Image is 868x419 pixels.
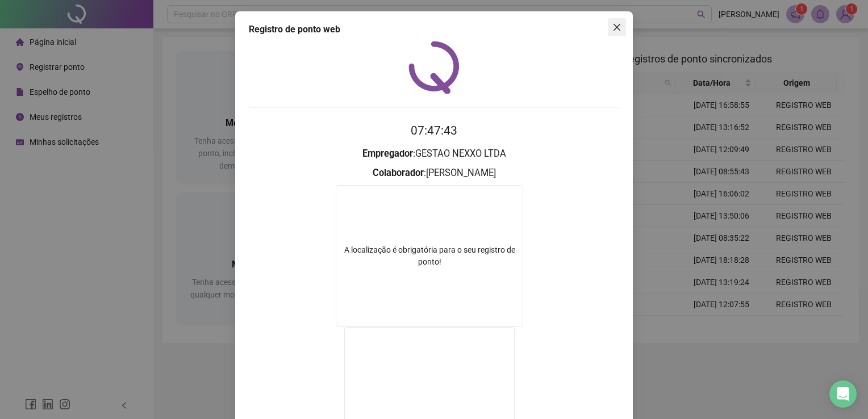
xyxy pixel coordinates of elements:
[411,124,457,137] time: 07:47:43
[249,146,619,161] h3: : GESTAO NEXXO LTDA
[249,23,619,36] div: Registro de ponto web
[362,148,413,159] strong: Empregador
[608,18,626,36] button: Close
[373,167,424,178] strong: Colaborador
[829,380,857,408] div: Open Intercom Messenger
[612,23,621,32] span: close
[249,166,619,181] h3: : [PERSON_NAME]
[336,244,523,268] div: A localização é obrigatória para o seu registro de ponto!
[408,41,460,94] img: QRPoint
